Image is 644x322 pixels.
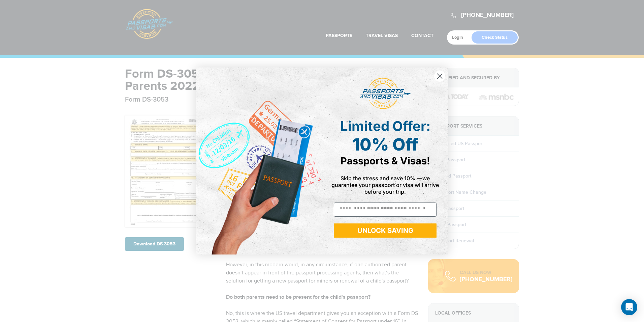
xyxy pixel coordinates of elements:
span: Limited Offer: [340,118,430,134]
button: UNLOCK SAVING [334,223,437,238]
img: passports and visas [360,78,411,109]
span: Passports & Visas! [341,155,430,167]
div: Open Intercom Messenger [621,299,637,315]
img: de9cda0d-0715-46ca-9a25-073762a91ba7.png [196,68,322,254]
span: Skip the stress and save 10%,—we guarantee your passport or visa will arrive before your trip. [331,175,439,195]
span: 10% Off [352,134,418,155]
button: Close dialog [434,70,446,82]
